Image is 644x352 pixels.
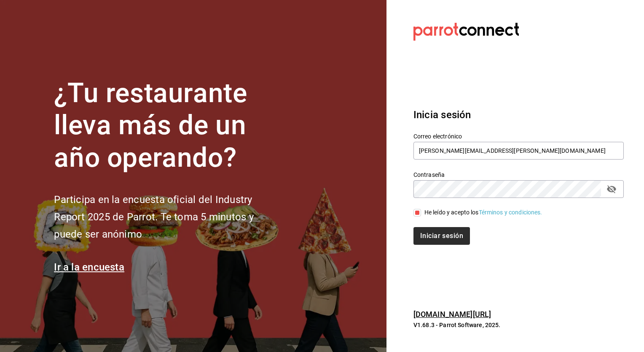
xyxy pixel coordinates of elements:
[54,261,124,273] a: Ir a la encuesta
[54,77,282,174] h1: ¿Tu restaurante lleva más de un año operando?
[424,208,542,217] div: He leído y acepto los
[413,310,491,319] a: [DOMAIN_NAME][URL]
[413,227,470,245] button: Iniciar sesión
[413,133,624,139] label: Correo electrónico
[413,171,624,177] label: Contraseña
[604,182,619,196] button: passwordField
[413,107,624,122] h3: Inicia sesión
[479,209,542,216] a: Términos y condiciones.
[54,191,282,243] h2: Participa en la encuesta oficial del Industry Report 2025 de Parrot. Te toma 5 minutos y puede se...
[413,321,624,329] p: V1.68.3 - Parrot Software, 2025.
[413,142,624,160] input: Ingresa tu correo electrónico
